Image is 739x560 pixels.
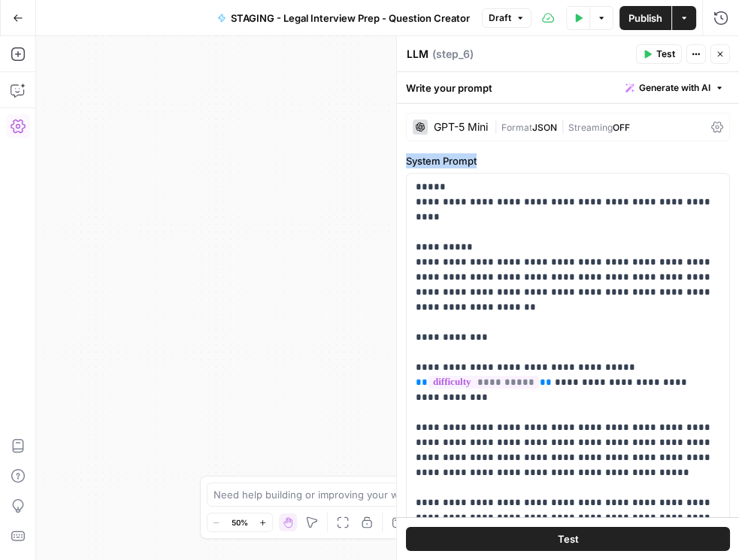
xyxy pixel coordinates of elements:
span: ( step_6 ) [432,47,474,62]
span: Streaming [568,122,613,133]
button: STAGING - Legal Interview Prep - Question Creator [208,6,479,30]
span: OFF [613,122,630,133]
span: Test [656,47,675,61]
div: GPT-5 Mini [434,122,488,132]
button: Test [406,527,730,551]
div: Write your prompt [397,72,739,103]
span: Test [557,531,578,546]
span: 50% [232,516,248,528]
span: Generate with AI [639,81,710,95]
button: Publish [619,6,671,30]
textarea: LLM [407,47,429,62]
button: Draft [482,8,532,28]
span: JSON [532,122,557,133]
button: Test [636,44,682,64]
span: Publish [628,11,662,26]
span: Format [501,122,532,133]
label: System Prompt [406,153,730,168]
span: | [494,119,501,134]
span: STAGING - Legal Interview Prep - Question Creator [231,11,470,26]
span: Draft [489,11,511,25]
span: | [557,119,568,134]
button: Generate with AI [619,78,730,98]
